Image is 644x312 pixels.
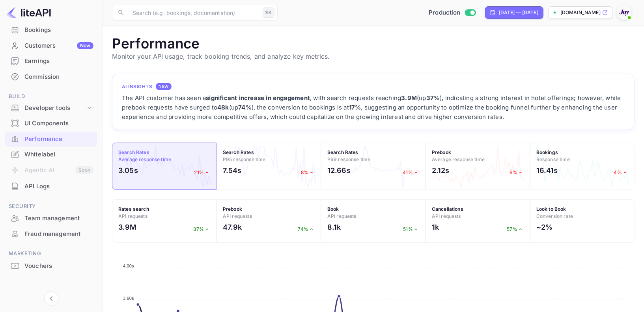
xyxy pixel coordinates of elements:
div: Team management [5,211,97,226]
p: 37% [194,226,210,233]
div: Switch to Sandbox mode [426,8,479,17]
span: Marketing [5,249,97,258]
div: [DATE] — [DATE] [499,9,538,16]
p: 21% [194,169,210,176]
tspan: 4.00s [123,264,134,269]
span: Average response time [432,156,485,162]
h2: 2.12s [432,165,450,176]
strong: Cancellations [432,206,463,212]
div: UI Components [5,116,97,131]
a: Vouchers [5,258,97,273]
p: 57% [507,226,524,233]
h4: AI Insights [122,83,153,90]
div: Customers [24,41,93,50]
div: Whitelabel [24,150,93,159]
h2: 8.1k [327,222,341,232]
p: 8% [301,169,315,176]
span: API requests [223,213,252,219]
img: With Joy [618,6,631,19]
tspan: 3.60s [123,296,134,301]
div: API Logs [5,179,97,194]
h2: 47.9k [223,222,242,232]
div: Bookings [5,22,97,38]
a: Commission [5,69,97,84]
strong: Book [327,206,339,212]
p: 6% [510,169,524,176]
div: Click to change the date range period [485,6,543,19]
a: API Logs [5,179,97,193]
a: Performance [5,132,97,146]
strong: 37% [426,94,440,102]
span: API requests [327,213,357,219]
div: CustomersNew [5,38,97,54]
input: Search (e.g. bookings, documentation) [128,5,259,20]
div: Team management [24,214,93,223]
strong: 3.9M [401,94,417,102]
h2: 12.66s [327,165,351,176]
p: 41% [403,169,419,176]
h2: 3.05s [118,165,138,176]
p: 74% [298,226,315,233]
a: UI Components [5,116,97,130]
span: P99 response time [327,156,371,162]
div: Developer tools [24,104,86,113]
div: Commission [5,69,97,85]
strong: Look to Book [536,206,566,212]
div: Developer tools [5,101,97,115]
p: Monitor your API usage, track booking trends, and analyze key metrics. [112,52,635,61]
a: CustomersNew [5,38,97,53]
a: Bookings [5,22,97,37]
a: Whitelabel [5,147,97,162]
strong: significant increase in engagement [206,94,310,102]
strong: 48k [217,104,229,111]
strong: Prebook [432,149,451,155]
div: Performance [24,135,93,144]
h1: Performance [112,35,635,52]
div: Earnings [24,57,93,66]
div: Vouchers [24,262,93,271]
strong: 74% [238,104,252,111]
a: Team management [5,211,97,225]
span: Conversion rate [536,213,573,219]
div: New [77,42,93,49]
p: 4% [614,169,628,176]
p: [DOMAIN_NAME] [560,9,601,16]
div: Fraud management [24,230,93,239]
span: API requests [118,213,147,219]
a: Earnings [5,54,97,68]
span: Security [5,202,97,211]
span: Production [429,8,461,17]
div: Commission [24,72,93,82]
button: Collapse navigation [44,292,58,306]
div: UI Components [24,119,93,128]
span: P95 response time [223,156,266,162]
h2: 1k [432,222,439,232]
div: NEW [156,83,172,90]
p: 51% [403,226,419,233]
h2: 3.9M [118,222,137,232]
strong: Search Rates [327,149,358,155]
span: API requests [432,213,461,219]
span: Build [5,92,97,101]
span: Average response time [118,156,171,162]
strong: 17% [349,104,361,111]
div: API Logs [24,182,93,191]
span: Response time [536,156,570,162]
strong: Bookings [536,149,558,155]
div: Fraud management [5,227,97,242]
div: Bookings [24,26,93,35]
strong: Prebook [223,206,242,212]
img: LiteAPI logo [6,6,51,19]
div: Performance [5,132,97,147]
h2: 16.41s [536,165,558,176]
div: Whitelabel [5,147,97,162]
div: Vouchers [5,258,97,274]
div: The API customer has seen a , with search requests reaching (up ), indicating a strong interest i... [122,93,625,122]
div: Earnings [5,54,97,69]
h2: 7.54s [223,165,242,176]
strong: Search Rates [118,149,149,155]
a: Fraud management [5,227,97,241]
strong: Search Rates [223,149,254,155]
h2: ~2% [536,222,553,232]
div: ⌘K [263,7,274,18]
